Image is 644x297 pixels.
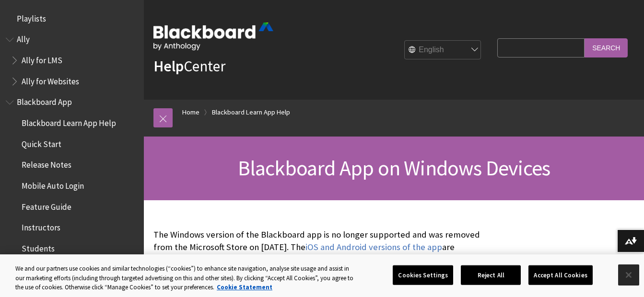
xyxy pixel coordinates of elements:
a: Blackboard Learn App Help [212,106,290,118]
span: Quick Start [22,136,61,149]
button: Accept All Cookies [528,265,592,285]
nav: Book outline for Playlists [6,11,138,27]
nav: Book outline for Anthology Ally Help [6,32,138,90]
button: Cookies Settings [393,265,453,285]
span: Instructors [22,220,60,233]
span: Mobile Auto Login [22,178,84,191]
span: Blackboard App [17,94,72,107]
div: We and our partners use cookies and similar technologies (“cookies”) to enhance site navigation, ... [15,264,354,292]
p: The Windows version of the Blackboard app is no longer supported and was removed from the Microso... [153,228,492,266]
span: Ally for Websites [22,73,79,86]
span: Blackboard App on Windows Devices [238,155,550,181]
a: HelpCenter [153,57,225,76]
span: Release Notes [22,157,71,170]
img: Blackboard by Anthology [153,23,273,50]
button: Close [618,264,639,286]
span: Feature Guide [22,199,71,212]
span: Ally for LMS [22,52,62,65]
span: Ally [17,32,30,45]
select: Site Language Selector [405,41,481,60]
a: iOS and Android versions of the app [305,241,442,253]
span: Blackboard Learn App Help [22,115,116,128]
button: Reject All [461,265,521,285]
span: Students [22,240,55,253]
a: Home [182,106,199,118]
a: More information about your privacy, opens in a new tab [217,283,272,291]
span: Playlists [17,11,46,23]
strong: Help [153,57,184,76]
input: Search [585,38,628,57]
